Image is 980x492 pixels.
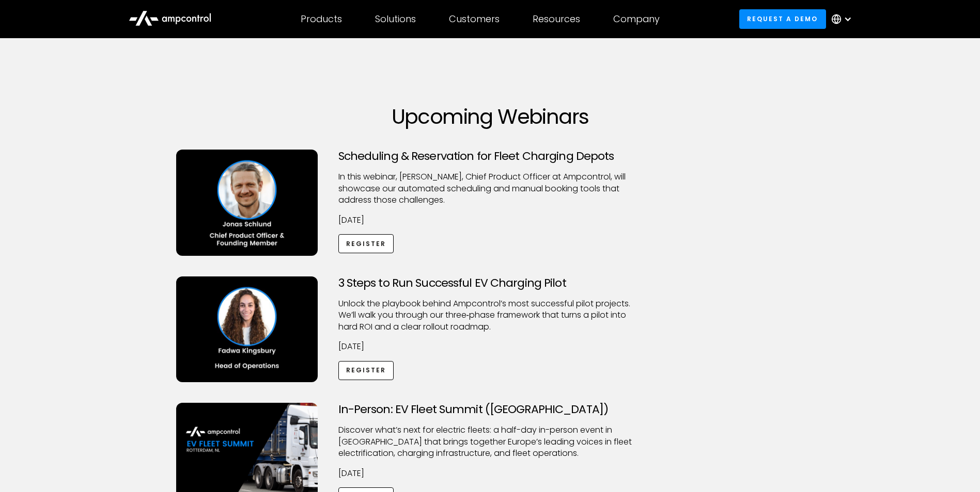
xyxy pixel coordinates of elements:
div: Solutions [375,13,416,25]
p: [DATE] [338,215,642,226]
h3: Scheduling & Reservation for Fleet Charging Depots [338,150,642,163]
p: [DATE] [338,341,642,352]
div: Products [301,13,342,25]
a: Register [338,234,394,253]
p: [DATE] [338,468,642,479]
p: ​Discover what’s next for electric fleets: a half-day in-person event in [GEOGRAPHIC_DATA] that b... [338,424,642,459]
h3: In-Person: EV Fleet Summit ([GEOGRAPHIC_DATA]) [338,403,642,416]
p: ​In this webinar, [PERSON_NAME], Chief Product Officer at Ampcontrol, will showcase our automated... [338,171,642,206]
div: Resources [533,13,580,25]
a: Register [338,361,394,380]
div: Company [613,13,660,25]
div: Customers [449,13,500,25]
h3: 3 Steps to Run Successful EV Charging Pilot [338,276,642,290]
a: Request a demo [739,9,826,28]
p: Unlock the playbook behind Ampcontrol’s most successful pilot projects. We’ll walk you through ou... [338,298,642,333]
h1: Upcoming Webinars [176,104,804,129]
